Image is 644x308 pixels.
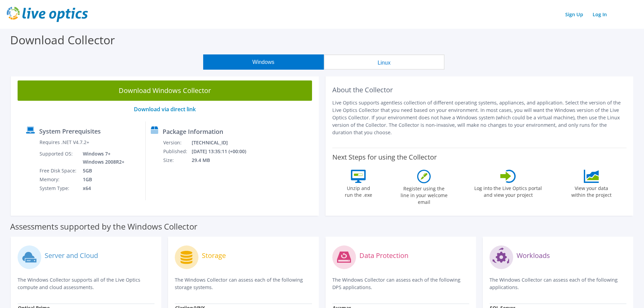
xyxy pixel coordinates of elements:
[18,80,312,101] a: Download Windows Collector
[39,166,78,175] td: Free Disk Space:
[517,252,550,259] label: Workloads
[78,184,126,193] td: x64
[78,175,126,184] td: 1GB
[399,183,449,206] label: Register using the line in your welcome email
[39,184,78,193] td: System Type:
[134,105,196,113] a: Download via direct link
[332,99,627,136] p: Live Optics supports agentless collection of different operating systems, appliances, and applica...
[474,183,542,198] label: Log into the Live Optics portal and view your project
[39,149,78,166] td: Supported OS:
[343,183,374,198] label: Unzip and run the .exe
[40,139,89,146] label: Requires .NET V4.7.2+
[10,223,197,230] label: Assessments supported by the Windows Collector
[324,54,445,70] button: Linux
[490,276,626,291] p: The Windows Collector can assess each of the following applications.
[175,276,312,291] p: The Windows Collector can assess each of the following storage systems.
[78,149,126,166] td: Windows 7+ Windows 2008R2+
[332,153,437,161] label: Next Steps for using the Collector
[39,175,78,184] td: Memory:
[163,156,191,165] td: Size:
[589,9,610,19] a: Log In
[18,276,154,291] p: The Windows Collector supports all of the Live Optics compute and cloud assessments.
[39,128,101,135] label: System Prerequisites
[332,276,469,291] p: The Windows Collector can assess each of the following DPS applications.
[163,147,191,156] td: Published:
[202,252,226,259] label: Storage
[332,86,627,94] h2: About the Collector
[10,32,115,48] label: Download Collector
[7,7,88,22] img: live_optics_svg.svg
[78,166,126,175] td: 5GB
[562,9,587,19] a: Sign Up
[567,183,616,198] label: View your data within the project
[191,147,255,156] td: [DATE] 13:35:11 (+00:00)
[45,252,98,259] label: Server and Cloud
[359,252,408,259] label: Data Protection
[163,128,223,135] label: Package Information
[163,138,191,147] td: Version:
[191,138,255,147] td: [TECHNICAL_ID]
[203,54,324,70] button: Windows
[191,156,255,165] td: 29.4 MB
